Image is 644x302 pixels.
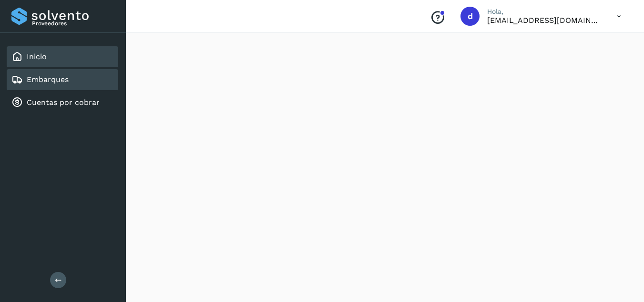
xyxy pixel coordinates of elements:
[27,75,69,84] a: Embarques
[487,8,602,16] p: Hola,
[487,16,602,25] p: daniel3129@outlook.com
[27,52,47,61] a: Inicio
[7,92,118,113] div: Cuentas por cobrar
[32,20,114,27] p: Proveedores
[27,98,100,107] a: Cuentas por cobrar
[7,46,118,67] div: Inicio
[7,69,118,90] div: Embarques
